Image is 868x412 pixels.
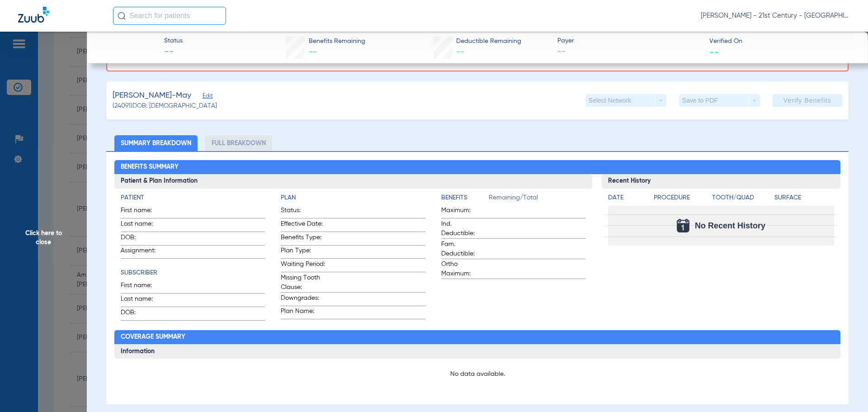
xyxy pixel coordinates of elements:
span: Last name: [121,294,165,307]
app-breakdown-title: Date [608,193,646,206]
h4: Surface [774,193,834,203]
span: No Recent History [695,221,765,230]
span: Edit [203,93,211,101]
input: Search for patients [113,7,226,25]
span: Last name: [121,219,165,232]
span: -- [309,48,317,56]
h4: Benefits [441,193,489,203]
app-breakdown-title: Tooth/Quad [712,193,772,206]
h4: Tooth/Quad [712,193,772,203]
img: Search Icon [118,12,126,20]
h3: Recent History [602,174,841,189]
li: Full Breakdown [205,135,272,151]
span: Payer [557,36,702,46]
h3: Patient & Plan Information [114,174,592,189]
span: Maximum: [441,206,486,218]
span: Remaining/Total [489,193,586,206]
span: DOB: [121,308,165,320]
img: Zuub Logo [18,7,49,23]
span: -- [557,46,702,57]
app-breakdown-title: Benefits [441,193,489,206]
span: Verified On [709,37,854,46]
h4: Date [608,193,646,203]
span: DOB: [121,233,165,245]
span: Status [164,36,183,46]
span: Downgrades: [281,294,325,306]
span: Benefits Remaining [309,37,365,46]
span: Assignment: [121,246,165,258]
span: -- [456,48,464,56]
span: Missing Tooth Clause: [281,273,325,292]
h4: Patient [121,193,265,203]
p: No data available. [121,369,835,379]
span: Plan Name: [281,307,325,319]
span: Ind. Deductible: [441,219,486,238]
h2: Benefits Summary [114,160,841,175]
span: Ortho Maximum: [441,260,486,279]
span: Waiting Period: [281,260,325,272]
span: Effective Date: [281,219,325,232]
span: [PERSON_NAME]-May [113,90,191,101]
span: -- [709,47,719,57]
span: [PERSON_NAME] - 21st Century - [GEOGRAPHIC_DATA] [701,11,850,20]
span: Plan Type: [281,246,325,258]
h2: Coverage Summary [114,330,841,345]
h4: Procedure [654,193,709,203]
app-breakdown-title: Procedure [654,193,709,206]
h3: Information [114,344,841,359]
img: Calendar [677,219,689,232]
h4: Subscriber [121,268,265,278]
span: First name: [121,281,165,293]
span: Status: [281,206,325,218]
span: (24091) DOB: [DEMOGRAPHIC_DATA] [113,101,217,111]
h4: Plan [281,193,425,203]
span: First name: [121,206,165,218]
span: Benefits Type: [281,233,325,245]
span: Deductible Remaining [456,37,521,46]
span: -- [164,46,183,59]
li: Summary Breakdown [114,135,198,151]
span: Fam. Deductible: [441,240,486,259]
app-breakdown-title: Surface [774,193,834,206]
